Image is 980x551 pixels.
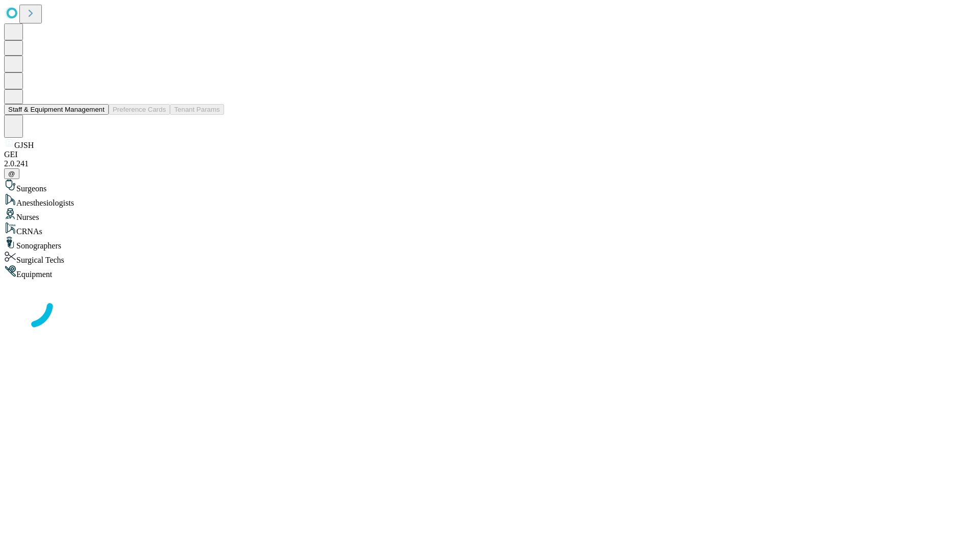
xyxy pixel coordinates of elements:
[170,104,224,115] button: Tenant Params
[4,193,976,208] div: Anesthesiologists
[4,222,976,236] div: CRNAs
[4,104,109,115] button: Staff & Equipment Management
[4,168,19,179] button: @
[8,170,15,178] span: @
[4,159,976,168] div: 2.0.241
[4,150,976,159] div: GEI
[4,208,976,222] div: Nurses
[14,141,34,149] span: GJSH
[4,179,976,193] div: Surgeons
[4,236,976,251] div: Sonographers
[4,265,976,279] div: Equipment
[4,251,976,265] div: Surgical Techs
[109,104,170,115] button: Preference Cards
